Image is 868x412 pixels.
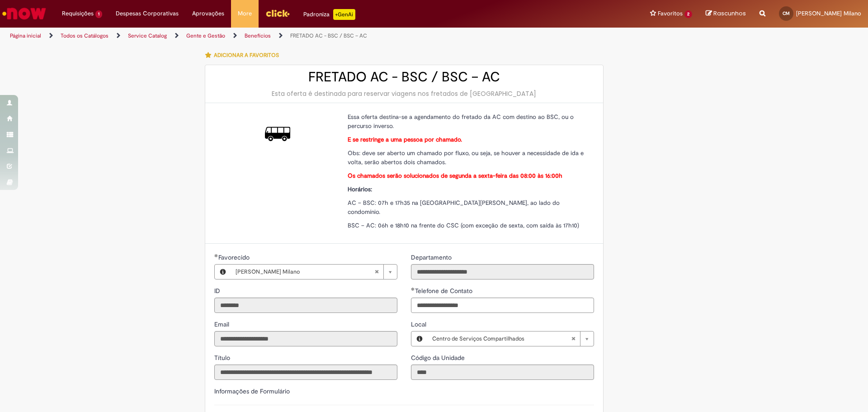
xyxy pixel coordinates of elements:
label: Somente leitura - Departamento [411,253,453,262]
span: Despesas Corporativas [116,9,179,18]
span: [PERSON_NAME] Milano [236,265,374,279]
span: Adicionar a Favoritos [214,52,279,59]
span: AC – BSC: 07h e 17h35 na [GEOGRAPHIC_DATA][PERSON_NAME], ao lado do condomínio. [348,199,560,216]
input: Departamento [411,264,594,279]
p: +GenAi [333,9,355,20]
span: More [238,9,252,18]
span: CM [783,10,790,16]
span: Essa oferta destina-se a agendamento do fretado da AC com destino ao BSC, ou o percurso inverso. [348,113,574,130]
span: Requisições [62,9,94,18]
img: click_logo_yellow_360x200.png [265,6,290,20]
span: Centro de Serviços Compartilhados [432,331,571,346]
input: Email [214,331,397,346]
span: Telefone de Contato [415,287,474,295]
span: Somente leitura - Email [214,320,231,328]
a: Página inicial [10,32,41,39]
span: 2 [684,10,692,18]
img: ServiceNow [1,5,47,23]
span: Obrigatório Preenchido [411,287,415,291]
h2: FRETADO AC - BSC / BSC – AC [214,70,594,85]
div: Padroniza [303,9,355,20]
a: Centro de Serviços CompartilhadosLimpar campo Local [428,331,594,346]
label: Somente leitura - Título [214,353,232,362]
span: Necessários - Favorecido [218,253,251,261]
a: Benefícios [245,32,271,39]
abbr: Limpar campo Favorecido [370,265,383,279]
a: FRETADO AC - BSC / BSC – AC [290,32,367,39]
input: ID [214,298,397,313]
span: Rascunhos [713,9,746,18]
label: Somente leitura - Código da Unidade [411,353,467,362]
input: Telefone de Contato [411,298,594,313]
a: Gente e Gestão [186,32,225,39]
span: BSC – AC: 06h e 18h10 na frente do CSC (com exceção de sexta, com saída às 17h10) [348,222,579,229]
a: Service Catalog [128,32,167,39]
span: Somente leitura - Departamento [411,253,453,261]
img: FRETADO AC - BSC / BSC – AC [265,121,290,147]
label: Somente leitura - ID [214,286,222,295]
strong: Horários: [348,185,372,193]
input: Título [214,365,397,380]
strong: Os chamados serão solucionados de segunda a sexta-feira das 08:00 às 16:00h [348,172,562,180]
button: Adicionar a Favoritos [205,46,284,65]
span: [PERSON_NAME] Milano [796,9,861,17]
a: Todos os Catálogos [61,32,108,39]
a: Rascunhos [706,9,746,18]
span: Somente leitura - ID [214,287,222,295]
label: Somente leitura - Email [214,320,231,329]
button: Local, Visualizar este registro Centro de Serviços Compartilhados [411,331,428,346]
span: Aprovações [192,9,224,18]
span: Favoritos [658,9,683,18]
label: Informações de Formulário [214,387,290,395]
strong: E se restringe a uma pessoa por chamado. [348,136,462,143]
span: Obs: deve ser aberto um chamado por fluxo, ou seja, se houver a necessidade de ida e volta, serão... [348,149,584,166]
span: Local [411,320,428,328]
span: Obrigatório Preenchido [214,254,218,257]
input: Código da Unidade [411,365,594,380]
button: Favorecido, Visualizar este registro Cesar Bonelli Milano [215,265,231,279]
abbr: Limpar campo Local [566,331,580,346]
a: [PERSON_NAME] MilanoLimpar campo Favorecido [231,265,397,279]
div: Esta oferta é destinada para reservar viagens nos fretados de [GEOGRAPHIC_DATA] [214,89,594,98]
span: 1 [95,10,102,18]
ul: Trilhas de página [7,28,572,44]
